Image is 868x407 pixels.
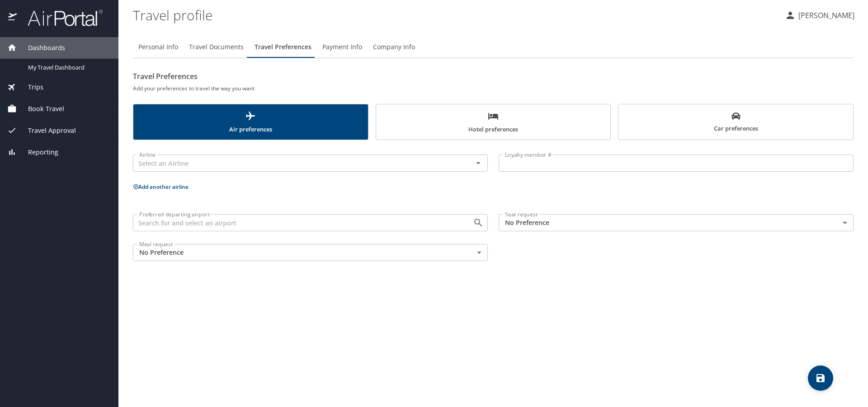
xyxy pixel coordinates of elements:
[133,84,854,93] h6: Add your preferences to travel the way you want
[17,43,65,53] span: Dashboards
[624,112,848,134] span: Car preferences
[17,82,43,92] span: Trips
[781,7,858,23] button: [PERSON_NAME]
[138,42,178,53] span: Personal Info
[139,111,363,135] span: Air preferences
[255,42,311,53] span: Travel Preferences
[17,104,64,114] span: Book Travel
[8,9,18,27] img: icon-airportal.png
[133,1,778,29] h1: Travel profile
[133,244,488,261] div: No Preference
[133,36,854,58] div: Profile
[136,217,458,229] input: Search for and select an airport
[472,216,485,229] button: Open
[189,42,244,53] span: Travel Documents
[322,42,362,53] span: Payment Info
[796,10,854,21] p: [PERSON_NAME]
[373,42,415,53] span: Company Info
[28,63,108,72] span: My Travel Dashboard
[382,111,605,135] span: Hotel preferences
[133,104,854,140] div: scrollable force tabs example
[17,147,58,157] span: Reporting
[133,183,189,191] button: Add another airline
[18,9,103,27] img: airportal-logo.png
[499,214,854,231] div: No Preference
[133,69,854,84] h2: Travel Preferences
[808,365,833,391] button: save
[136,157,458,169] input: Select an Airline
[17,126,76,136] span: Travel Approval
[472,157,485,169] button: Open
